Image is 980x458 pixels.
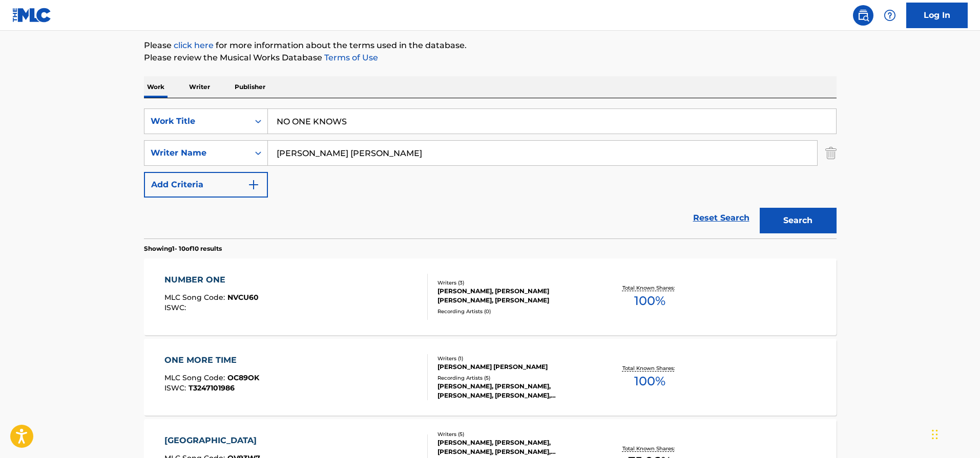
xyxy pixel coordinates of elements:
[144,172,268,198] button: Add Criteria
[186,76,213,98] p: Writer
[144,108,837,238] form: Search Form
[151,147,243,159] div: Writer Name
[929,409,980,458] iframe: Chat Widget
[227,293,259,302] span: NVCU60
[622,445,677,452] p: Total Known Shares:
[688,207,755,229] a: Reset Search
[164,354,259,366] div: ONE MORE TIME
[906,3,968,28] a: Log In
[622,284,677,292] p: Total Known Shares:
[164,293,227,302] span: MLC Song Code :
[144,52,837,64] p: Please review the Musical Works Database
[437,355,592,362] div: Writers ( 1 )
[634,292,665,310] span: 100 %
[437,374,592,382] div: Recording Artists ( 5 )
[437,287,592,305] div: [PERSON_NAME], [PERSON_NAME] [PERSON_NAME], [PERSON_NAME]
[151,115,243,127] div: Work Title
[760,208,837,233] button: Search
[164,383,189,392] span: ISWC :
[144,258,837,335] a: NUMBER ONEMLC Song Code:NVCU60ISWC:Writers (3)[PERSON_NAME], [PERSON_NAME] [PERSON_NAME], [PERSON...
[189,383,235,392] span: T3247101986
[144,39,837,52] p: Please for more information about the terms used in the database.
[880,5,900,26] div: Help
[164,303,189,312] span: ISWC :
[144,339,837,416] a: ONE MORE TIMEMLC Song Code:OC89OKISWC:T3247101986Writers (1)[PERSON_NAME] [PERSON_NAME]Recording ...
[853,5,873,26] a: Public Search
[437,382,592,400] div: [PERSON_NAME], [PERSON_NAME], [PERSON_NAME], [PERSON_NAME], [PERSON_NAME]
[634,372,665,390] span: 100 %
[227,373,259,382] span: OC89OK
[322,53,378,62] a: Terms of Use
[825,140,837,166] img: Delete Criterion
[164,373,227,382] span: MLC Song Code :
[164,434,262,447] div: [GEOGRAPHIC_DATA]
[932,419,938,450] div: Drag
[144,76,168,98] p: Work
[12,8,52,23] img: MLC Logo
[164,274,259,286] div: NUMBER ONE
[437,308,592,315] div: Recording Artists ( 0 )
[857,9,869,21] img: search
[884,9,896,21] img: help
[437,279,592,287] div: Writers ( 3 )
[622,364,677,372] p: Total Known Shares:
[174,40,214,50] a: click here
[437,438,592,456] div: [PERSON_NAME], [PERSON_NAME], [PERSON_NAME], [PERSON_NAME], [PERSON_NAME] [PERSON_NAME]
[247,179,260,191] img: 9d2ae6d4665cec9f34b9.svg
[144,244,222,253] p: Showing 1 - 10 of 10 results
[437,362,592,372] div: [PERSON_NAME] [PERSON_NAME]
[232,76,268,98] p: Publisher
[437,430,592,438] div: Writers ( 5 )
